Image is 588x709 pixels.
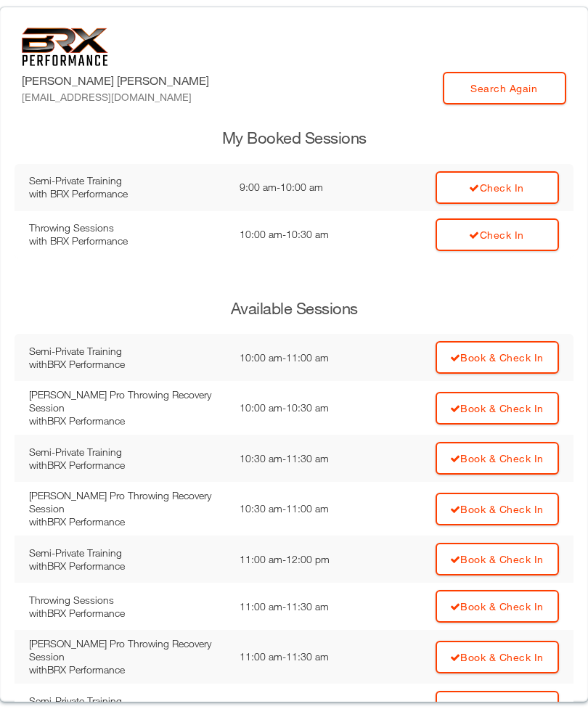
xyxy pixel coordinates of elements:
[29,446,225,459] div: Semi-Private Training
[29,607,225,620] div: with BRX Performance
[29,694,225,708] div: Semi-Private Training
[29,546,225,560] div: Semi-Private Training
[29,414,225,427] div: with BRX Performance
[232,630,376,684] td: 11:00 am - 11:30 am
[29,174,225,187] div: Semi-Private Training
[29,345,225,358] div: Semi-Private Training
[15,127,573,149] h3: My Booked Sessions
[29,489,225,515] div: [PERSON_NAME] Pro Throwing Recovery Session
[29,594,225,607] div: Throwing Sessions
[436,171,559,204] a: Check In
[15,298,573,320] h3: Available Sessions
[436,493,559,525] a: Book & Check In
[29,515,225,528] div: with BRX Performance
[436,543,559,575] a: Book & Check In
[436,392,559,425] a: Book & Check In
[29,637,225,663] div: [PERSON_NAME] Pro Throwing Recovery Session
[232,435,376,482] td: 10:30 am - 11:30 am
[443,72,566,104] a: Search Again
[22,28,108,66] img: 6f7da32581c89ca25d665dc3aae533e4f14fe3ef_original.svg
[22,89,209,104] div: [EMAIL_ADDRESS][DOMAIN_NAME]
[232,583,376,630] td: 11:00 am - 11:30 am
[29,234,225,247] div: with BRX Performance
[29,663,225,676] div: with BRX Performance
[29,358,225,371] div: with BRX Performance
[232,536,376,583] td: 11:00 am - 12:00 pm
[232,482,376,536] td: 10:30 am - 11:00 am
[436,218,559,251] a: Check In
[436,341,559,374] a: Book & Check In
[232,164,375,211] td: 9:00 am - 10:00 am
[436,442,559,475] a: Book & Check In
[22,72,209,104] label: [PERSON_NAME] [PERSON_NAME]
[436,641,559,673] a: Book & Check In
[232,381,376,435] td: 10:00 am - 10:30 am
[29,388,225,414] div: [PERSON_NAME] Pro Throwing Recovery Session
[232,334,376,381] td: 10:00 am - 11:00 am
[436,590,559,623] a: Book & Check In
[29,459,225,472] div: with BRX Performance
[29,560,225,573] div: with BRX Performance
[232,211,375,258] td: 10:00 am - 10:30 am
[29,187,225,200] div: with BRX Performance
[29,221,225,234] div: Throwing Sessions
